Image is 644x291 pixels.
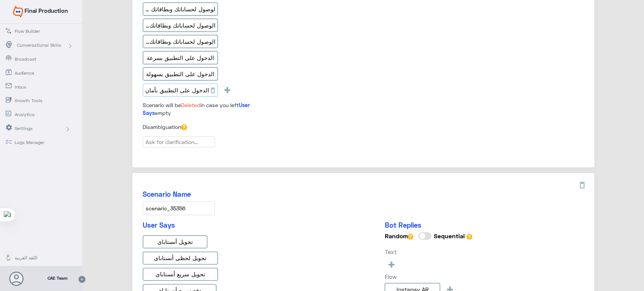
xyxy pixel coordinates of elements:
h6: Text [384,248,473,255]
h6: Sequential [434,232,472,240]
span: Audience [15,70,59,77]
span: اللغة العربية [15,254,59,261]
input: الدخول على التطبيق بأمان [143,83,218,97]
span: Flow Builder [15,28,59,35]
input: الوصول لحساباتك وبطاقاتك بسهولة [143,18,218,32]
label: Disambiguation [143,123,187,131]
span: + [223,83,232,96]
span: Growth Tools [15,97,59,104]
input: الوصول لحساباتك وبطاقاتك بأمان [143,35,218,48]
span: Logs Manager [15,139,59,146]
span: Conversational Skills [17,42,61,49]
span: Final Production [25,7,68,14]
input: تحويل أنستاباى [143,235,207,249]
h5: User Says [143,221,275,230]
input: الدخول على التطبيق بسهولة [143,67,218,81]
input: Ask for clarification... [143,136,215,147]
input: Add Scenario Name [143,201,215,215]
span: Deleted [181,102,200,108]
input: تحويل سريع أنستاباى [143,268,218,281]
img: Widebot Logo [13,6,23,18]
input: لوصول لحساباتك وبطاقاتك بسرعة [143,2,218,16]
span: + [387,258,395,270]
span: Settings [15,125,59,132]
h6: Random [384,232,413,240]
h6: Flow [384,273,473,280]
input: الدخول على التطبيق بسرعة [143,51,218,64]
span: Broadcast [15,56,59,63]
span: Bot Replies [384,221,421,229]
button: + [384,258,398,270]
span: User Says [143,102,250,116]
span: Analytics [15,111,59,118]
span: CAE Team [48,275,68,282]
button: + [221,83,234,96]
button: Avatar [9,271,23,286]
span: Inbox [15,84,59,90]
input: تحويل لحظى أنستاباى [143,251,218,265]
p: Scenario will be in case you left empty [143,101,275,117]
h5: Scenario Name [143,190,584,199]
